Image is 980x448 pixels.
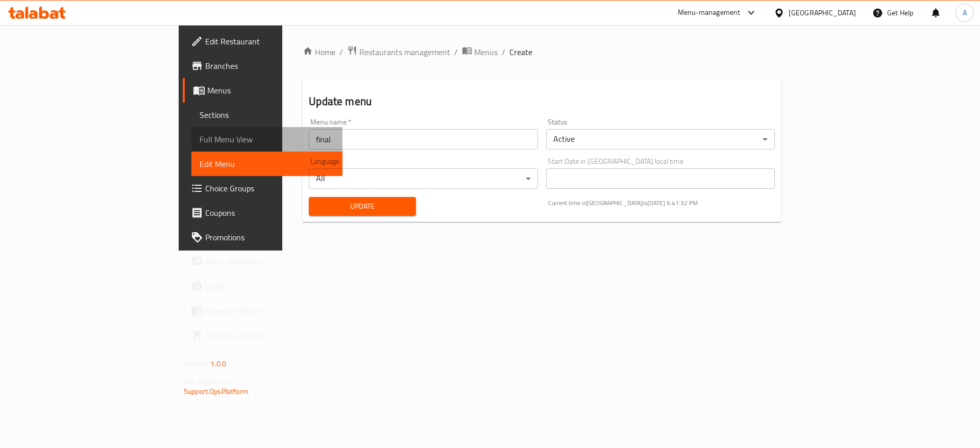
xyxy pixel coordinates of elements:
[303,45,781,59] nav: breadcrumb
[205,305,334,317] span: Coverage Report
[347,45,450,59] a: Restaurants management
[183,176,342,201] a: Choice Groups
[205,231,334,243] span: Promotions
[184,385,249,398] a: Support.OpsPlatform
[454,46,458,58] li: /
[789,7,856,18] div: [GEOGRAPHIC_DATA]
[191,152,342,176] a: Edit Menu
[183,298,342,323] a: Coverage Report
[963,7,967,18] span: A
[183,201,342,225] a: Coupons
[205,182,334,194] span: Choice Groups
[183,323,342,347] a: Grocery Checklist
[191,103,342,127] a: Sections
[207,84,334,96] span: Menus
[183,78,342,103] a: Menus
[200,109,334,121] span: Sections
[205,35,334,47] span: Edit Restaurant
[309,168,537,189] div: All
[317,200,408,213] span: Update
[200,158,334,170] span: Edit Menu
[183,274,342,298] a: Upsell
[205,329,334,341] span: Grocery Checklist
[205,256,334,268] span: Menu disclaimer
[205,60,334,72] span: Branches
[546,129,775,150] div: Active
[474,46,498,58] span: Menus
[205,280,334,292] span: Upsell
[183,225,342,250] a: Promotions
[183,54,342,78] a: Branches
[678,7,741,19] div: Menu-management
[309,129,537,150] input: Please enter Menu name
[548,198,775,208] p: Current time in [GEOGRAPHIC_DATA] is [DATE] 6:41:32 PM
[191,127,342,152] a: Full Menu View
[359,46,450,58] span: Restaurants management
[184,375,231,388] span: Get support on:
[200,133,334,145] span: Full Menu View
[309,94,775,109] h2: Update menu
[184,357,209,370] span: Version:
[210,357,226,370] span: 1.0.0
[309,197,416,216] button: Update
[462,45,498,59] a: Menus
[502,46,505,58] li: /
[183,250,342,274] a: Menu disclaimer
[183,29,342,54] a: Edit Restaurant
[509,46,532,58] span: Create
[205,207,334,219] span: Coupons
